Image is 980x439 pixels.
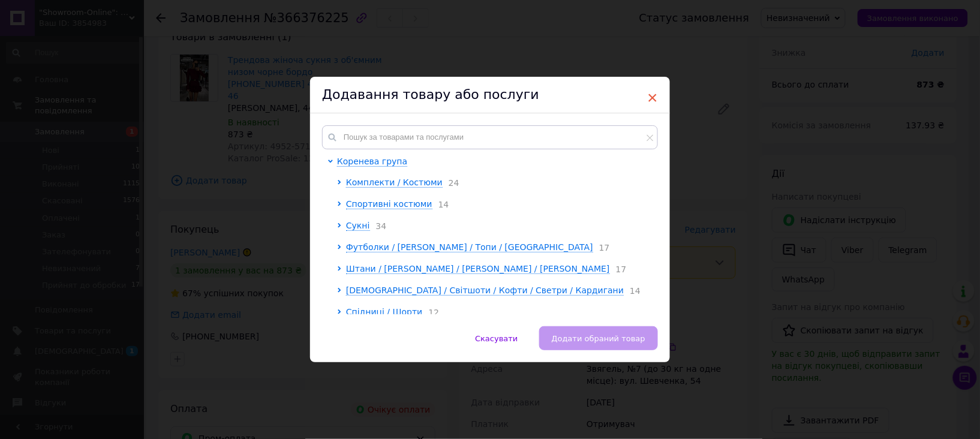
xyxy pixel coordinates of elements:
button: Скасувати [462,326,530,350]
span: Спортивні костюми [346,199,432,209]
span: 17 [610,264,627,274]
span: 17 [593,243,610,252]
input: Пошук за товарами та послугами [322,125,658,149]
span: 12 [422,308,439,317]
span: Спідниці / Шорти [346,307,422,317]
span: × [647,88,658,108]
span: Сукні [346,221,370,230]
span: Скасувати [475,334,518,343]
span: 14 [432,200,449,209]
span: Футболки / [PERSON_NAME] / Топи / [GEOGRAPHIC_DATA] [346,242,593,252]
span: Штани / [PERSON_NAME] / [PERSON_NAME] / [PERSON_NAME] [346,264,610,273]
span: 34 [370,221,387,231]
div: Додавання товару або послуги [310,77,670,113]
span: 24 [443,178,459,188]
span: Комплекти / Костюми [346,178,443,187]
span: Коренева група [337,157,407,166]
span: [DEMOGRAPHIC_DATA] / Світшоти / Кофти / Светри / Кардигани [346,285,624,295]
span: 14 [624,286,641,296]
